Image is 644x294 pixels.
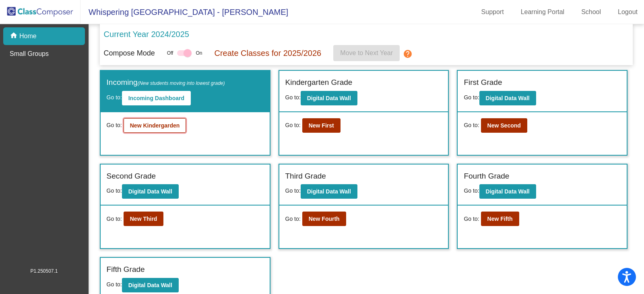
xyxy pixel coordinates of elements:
[19,31,37,41] p: Home
[403,49,413,59] mat-icon: help
[128,95,184,101] b: Incoming Dashboard
[285,77,353,88] label: Kindergarten Grade
[124,118,186,133] button: New Kindergarden
[128,282,172,288] b: Digital Data Wall
[487,122,521,129] b: New Second
[104,28,189,40] p: Current Year 2024/2025
[514,6,571,19] a: Learning Portal
[464,121,479,130] span: Go to:
[107,215,122,223] span: Go to:
[486,188,530,195] b: Digital Data Wall
[340,49,393,56] span: Move to Next Year
[464,215,479,223] span: Go to:
[481,212,519,226] button: New Fifth
[479,91,536,105] button: Digital Data Wall
[309,122,334,129] b: New First
[333,45,400,61] button: Move to Next Year
[285,187,301,194] span: Go to:
[214,47,321,59] p: Create Classes for 2025/2026
[107,94,122,101] span: Go to:
[107,187,122,194] span: Go to:
[122,91,191,105] button: Incoming Dashboard
[464,187,479,194] span: Go to:
[122,184,179,199] button: Digital Data Wall
[307,95,351,101] b: Digital Data Wall
[301,91,357,105] button: Digital Data Wall
[130,122,180,129] b: New Kindergarden
[107,121,122,130] span: Go to:
[464,171,509,182] label: Fourth Grade
[130,216,157,222] b: New Third
[285,94,301,101] span: Go to:
[487,216,513,222] b: New Fifth
[479,184,536,199] button: Digital Data Wall
[124,212,164,226] button: New Third
[128,188,172,195] b: Digital Data Wall
[464,94,479,101] span: Go to:
[104,48,155,59] p: Compose Mode
[80,6,288,19] span: Whispering [GEOGRAPHIC_DATA] - [PERSON_NAME]
[285,215,301,223] span: Go to:
[481,118,527,133] button: New Second
[107,77,225,88] label: Incoming
[107,281,122,288] span: Go to:
[302,118,341,133] button: New First
[196,49,202,57] span: On
[301,184,357,199] button: Digital Data Wall
[309,216,340,222] b: New Fourth
[486,95,530,101] b: Digital Data Wall
[167,49,173,57] span: Off
[285,171,326,182] label: Third Grade
[122,278,179,292] button: Digital Data Wall
[285,121,301,130] span: Go to:
[464,77,502,88] label: First Grade
[475,6,510,19] a: Support
[575,6,607,19] a: School
[107,171,156,182] label: Second Grade
[307,188,351,195] b: Digital Data Wall
[138,80,225,86] span: (New students moving into lowest grade)
[10,49,49,59] p: Small Groups
[302,212,346,226] button: New Fourth
[611,6,644,19] a: Logout
[107,264,145,275] label: Fifth Grade
[10,31,19,41] mat-icon: home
